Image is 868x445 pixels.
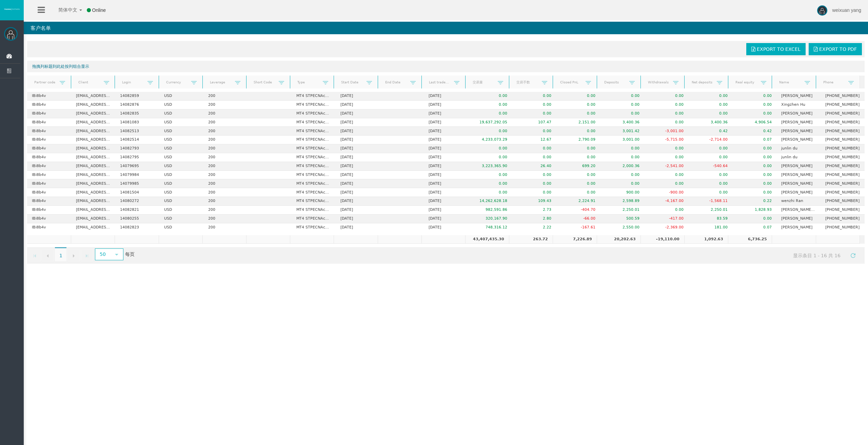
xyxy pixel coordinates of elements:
[203,179,248,188] td: 200
[203,162,248,171] td: 200
[556,78,586,87] a: Closed PnL
[556,188,600,197] td: 0.00
[115,118,159,127] td: 14081083
[732,171,776,180] td: 0.00
[556,136,600,144] td: 2,790.09
[115,127,159,136] td: 14082513
[732,215,776,223] td: 0.00
[336,127,380,136] td: [DATE]
[71,153,115,162] td: [EMAIL_ADDRESS][DOMAIN_NAME]
[424,118,468,127] td: [DATE]
[821,109,865,118] td: [PHONE_NUMBER]
[821,223,865,232] td: [PHONE_NUMBER]
[292,127,336,136] td: MT4 STPECNAccountZeroSpread
[27,92,71,101] td: IBi8b4v
[27,179,71,188] td: IBi8b4v
[203,136,248,144] td: 200
[512,78,542,87] a: 交易手数
[600,223,644,232] td: 2,550.00
[203,223,248,232] td: 200
[556,162,600,171] td: 699.20
[776,101,821,109] td: Xingzhen Hu
[688,197,732,206] td: -1,568.11
[203,206,248,215] td: 200
[644,171,688,180] td: 0.00
[512,153,556,162] td: 0.00
[203,144,248,153] td: 200
[292,118,336,127] td: MT4 STPECNAccountZeroSpread
[424,162,468,171] td: [DATE]
[832,7,861,13] span: weixuan yang
[600,179,644,188] td: 0.00
[162,78,191,87] a: Currency
[424,188,468,197] td: [DATE]
[203,188,248,197] td: 200
[600,206,644,215] td: 2,250.01
[757,46,801,52] span: Export to Excel
[512,206,556,215] td: 2.73
[821,92,865,101] td: [PHONE_NUMBER]
[205,78,235,87] a: Leverage
[644,92,688,101] td: 0.00
[688,179,732,188] td: 0.00
[556,171,600,180] td: 0.00
[115,162,159,171] td: 14079695
[556,101,600,109] td: 0.00
[600,162,644,171] td: 2,000.36
[71,101,115,109] td: [EMAIL_ADDRESS][DOMAIN_NAME]
[556,153,600,162] td: 0.00
[71,215,115,223] td: [EMAIL_ADDRESS][DOMAIN_NAME]
[159,92,203,101] td: USD
[71,223,115,232] td: [EMAIL_ADDRESS][DOMAIN_NAME]
[115,215,159,223] td: 14080255
[159,215,203,223] td: USD
[556,118,600,127] td: 2,151.00
[115,101,159,109] td: 14082876
[115,179,159,188] td: 14079985
[159,179,203,188] td: USD
[600,109,644,118] td: 0.00
[688,136,732,144] td: -2,714.00
[115,197,159,206] td: 14080272
[71,109,115,118] td: [EMAIL_ADDRESS][DOMAIN_NAME]
[732,188,776,197] td: 0.00
[424,153,468,162] td: [DATE]
[74,78,104,87] a: Client
[424,127,468,136] td: [DATE]
[821,127,865,136] td: [PHONE_NUMBER]
[203,171,248,180] td: 200
[688,206,732,215] td: 2,250.01
[600,153,644,162] td: 0.00
[27,144,71,153] td: IBi8b4v
[468,127,512,136] td: 0.00
[27,136,71,144] td: IBi8b4v
[424,197,468,206] td: [DATE]
[336,223,380,232] td: [DATE]
[776,188,821,197] td: [PERSON_NAME]
[468,223,512,232] td: 748,316.12
[821,144,865,153] td: [PHONE_NUMBER]
[512,179,556,188] td: 0.00
[688,215,732,223] td: 83.59
[556,223,600,232] td: -167.61
[71,206,115,215] td: [EMAIL_ADDRESS][DOMAIN_NAME]
[688,144,732,153] td: 0.00
[203,127,248,136] td: 200
[424,223,468,232] td: [DATE]
[336,153,380,162] td: [DATE]
[644,144,688,153] td: 0.00
[27,197,71,206] td: IBi8b4v
[71,92,115,101] td: [EMAIL_ADDRESS][DOMAIN_NAME]
[27,162,71,171] td: IBi8b4v
[600,127,644,136] td: 3,001.42
[468,144,512,153] td: 0.00
[512,197,556,206] td: 109.43
[644,127,688,136] td: -3,001.00
[118,78,147,87] a: Login
[776,118,821,127] td: [PERSON_NAME]
[424,92,468,101] td: [DATE]
[600,101,644,109] td: 0.00
[27,109,71,118] td: IBi8b4v
[336,206,380,215] td: [DATE]
[336,188,380,197] td: [DATE]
